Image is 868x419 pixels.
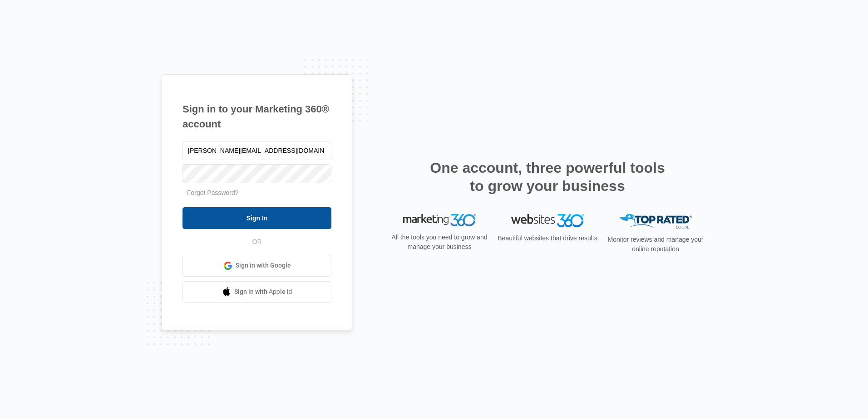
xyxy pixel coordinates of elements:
h2: One account, three powerful tools to grow your business [427,159,668,195]
p: Monitor reviews and manage your online reputation [605,235,706,254]
a: Sign in with Google [182,255,331,277]
p: Beautiful websites that drive results [497,234,598,243]
a: Forgot Password? [187,189,239,196]
span: Sign in with Google [236,261,291,270]
input: Email [182,141,331,160]
h1: Sign in to your Marketing 360® account [182,102,331,132]
span: OR [246,237,268,247]
img: Marketing 360 [403,214,476,227]
input: Sign In [182,207,331,229]
img: Top Rated Local [619,214,692,229]
span: Sign in with Apple Id [234,287,292,297]
img: Websites 360 [511,214,584,227]
p: All the tools you need to grow and manage your business [389,233,490,252]
a: Sign in with Apple Id [182,281,331,303]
